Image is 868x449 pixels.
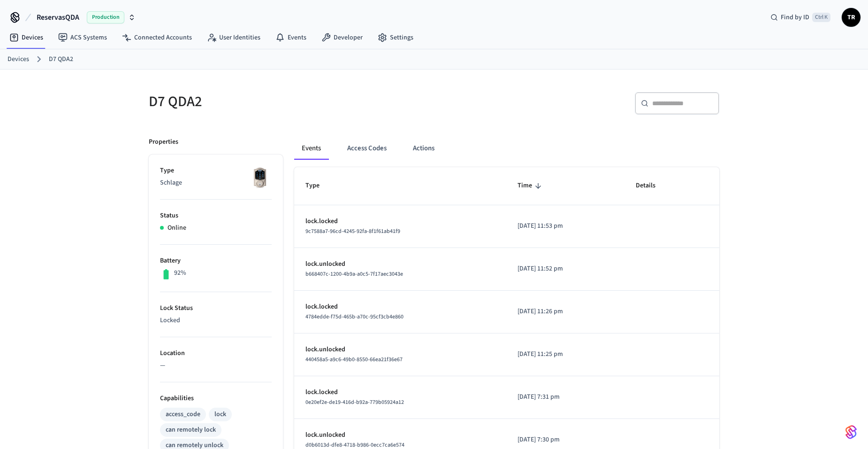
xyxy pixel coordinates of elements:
[812,13,830,22] span: Ctrl K
[305,178,332,193] span: Type
[160,256,272,266] p: Battery
[305,387,495,397] p: lock.locked
[174,268,186,278] p: 92%
[636,178,668,193] span: Details
[781,13,809,22] span: Find by ID
[248,166,272,189] img: Schlage Sense Smart Deadbolt with Camelot Trim, Front
[166,425,216,435] div: can remotely lock
[314,29,370,46] a: Developer
[160,348,272,358] p: Location
[305,217,495,226] p: lock.locked
[305,430,495,440] p: lock.unlocked
[305,356,403,364] span: 440458a5-a9c6-49b0-8550-66ea21f36e67
[305,259,495,269] p: lock.unlocked
[305,270,403,278] span: b668407c-1200-4b9a-a0c5-7f17aec3043e
[114,29,199,46] a: Connected Accounts
[2,29,51,46] a: Devices
[518,178,544,193] span: Time
[87,11,124,23] span: Production
[160,316,272,325] p: Locked
[305,302,495,312] p: lock.locked
[305,227,400,235] span: 9c7588a7-96cd-4245-92fa-8f1f61ab41f9
[160,166,272,176] p: Type
[518,349,613,359] p: [DATE] 11:25 pm
[305,313,404,321] span: 4784edde-f75d-465b-a70c-95cf3cb4e860
[166,410,200,419] div: access_code
[405,137,442,160] button: Actions
[518,307,613,317] p: [DATE] 11:26 pm
[268,29,314,46] a: Events
[199,29,268,46] a: User Identities
[160,211,272,221] p: Status
[214,410,226,419] div: lock
[160,178,272,188] p: Schlage
[305,345,495,355] p: lock.unlocked
[518,435,613,445] p: [DATE] 7:30 pm
[160,394,272,403] p: Capabilities
[518,221,613,231] p: [DATE] 11:53 pm
[763,9,838,26] div: Find by IDCtrl K
[149,137,178,147] p: Properties
[294,137,328,160] button: Events
[305,441,404,449] span: d0b6013d-dfe8-4718-b986-0ecc7ca6e574
[149,92,428,111] h5: D7 QDA2
[842,8,860,27] button: TR
[340,137,394,160] button: Access Codes
[51,29,114,46] a: ACS Systems
[518,264,613,274] p: [DATE] 11:52 pm
[370,29,421,46] a: Settings
[37,12,79,23] span: ReservasQDA
[168,223,186,233] p: Online
[518,392,613,402] p: [DATE] 7:31 pm
[843,9,860,26] span: TR
[160,303,272,313] p: Lock Status
[845,425,857,440] img: SeamLogoGradient.69752ec5.svg
[305,398,404,406] span: 0e20ef2e-de19-416d-b92a-779b05924a12
[49,54,73,64] a: D7 QDA2
[160,361,272,371] p: —
[8,54,29,64] a: Devices
[294,137,719,160] div: ant example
